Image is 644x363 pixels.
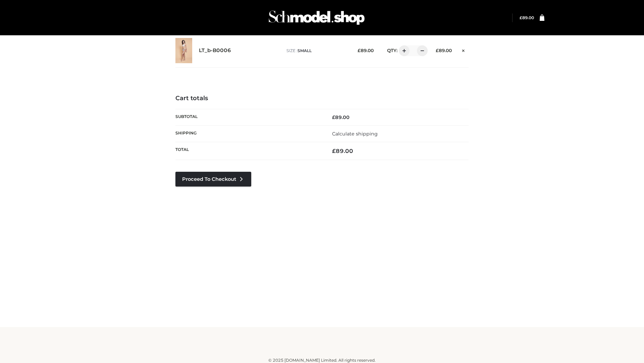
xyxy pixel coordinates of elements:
span: £ [358,48,361,53]
span: £ [332,114,335,120]
bdi: 89.00 [520,15,534,20]
th: Subtotal [175,109,322,125]
th: Shipping [175,125,322,142]
a: Remove this item [459,45,469,54]
span: SMALL [298,48,312,53]
a: Proceed to Checkout [175,172,251,187]
a: £89.00 [520,15,534,20]
p: size : [286,48,347,54]
bdi: 89.00 [358,48,374,53]
img: Schmodel Admin 964 [266,4,367,31]
th: Total [175,142,322,160]
div: QTY: [380,45,425,56]
h4: Cart totals [175,95,469,102]
bdi: 89.00 [332,148,353,154]
span: £ [436,48,439,53]
bdi: 89.00 [436,48,452,53]
a: Calculate shipping [332,131,378,137]
bdi: 89.00 [332,114,350,120]
a: LT_b-B0006 [199,47,231,54]
span: £ [520,15,522,20]
span: £ [332,148,336,154]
